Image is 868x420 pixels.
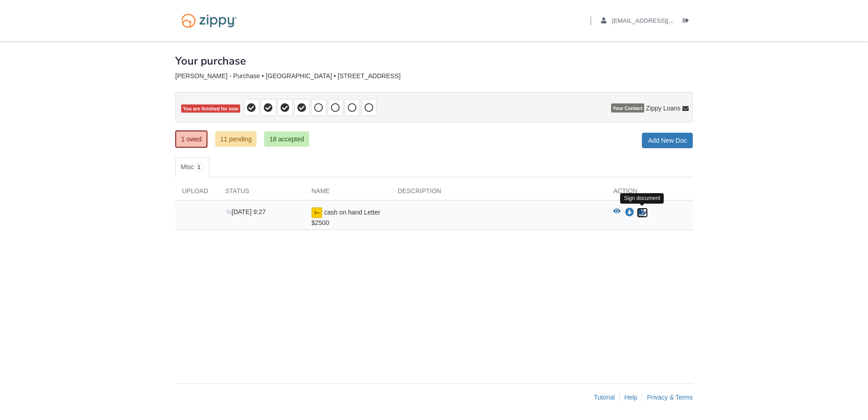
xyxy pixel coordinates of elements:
span: cash on hand Letter $2500 [311,209,380,226]
a: Privacy & Terms [647,394,693,401]
a: Log out [683,17,693,26]
a: edit profile [601,17,766,26]
img: Logo [175,9,243,32]
span: sade.hatten@yahoo.com [612,17,766,24]
div: [PERSON_NAME] - Purchase • [GEOGRAPHIC_DATA] • [STREET_ADDRESS] [175,72,693,80]
a: Sign Form [636,207,648,218]
div: Action [607,186,693,200]
h1: Your purchase [175,55,246,67]
a: 11 pending [215,131,256,147]
a: 1 owed [175,130,207,148]
div: Sign document [620,193,664,204]
div: Description [391,186,607,200]
img: Ready for you to esign [311,207,322,218]
a: Add New Doc [642,133,693,148]
a: Help [624,394,637,401]
div: Name [305,186,391,200]
span: Your Contact [611,104,644,113]
a: 18 accepted [264,131,309,147]
button: View cash on hand Letter $2500 [613,208,621,217]
span: You are finished for now [181,105,240,113]
span: 1 [194,163,204,172]
div: Status [218,186,305,200]
a: Download cash on hand Letter $2500 [625,209,634,216]
div: Upload [175,186,218,200]
a: Tutorial [594,394,615,401]
span: [DATE] 9:27 [225,208,266,215]
span: Zippy Loans [646,104,681,113]
a: Misc [175,157,209,177]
